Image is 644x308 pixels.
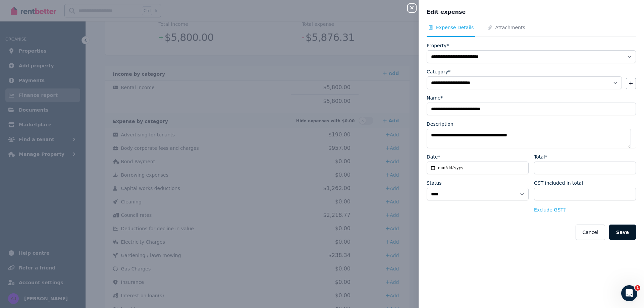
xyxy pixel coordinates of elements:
[436,24,474,31] span: Expense Details
[609,225,636,240] button: Save
[534,153,547,160] label: Total*
[427,68,450,75] label: Category*
[427,180,442,186] label: Status
[427,153,440,160] label: Date*
[635,285,640,291] span: 1
[534,206,566,213] button: Exclude GST?
[427,8,466,16] span: Edit expense
[534,180,583,186] label: GST included in total
[495,24,525,31] span: Attachments
[427,121,453,127] label: Description
[621,285,637,301] iframe: Intercom live chat
[427,42,449,49] label: Property*
[427,95,443,101] label: Name*
[576,225,605,240] button: Cancel
[427,24,636,37] nav: Tabs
